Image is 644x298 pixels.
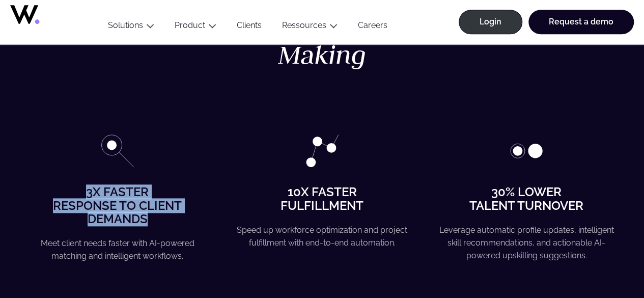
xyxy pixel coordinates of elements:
[175,20,205,30] a: Product
[439,224,614,262] p: Leverage automatic profile updates, intelligent skill recommendations, and actionable AI-powered ...
[235,185,410,212] h4: 10x faster fulfillment
[491,184,562,199] strong: 30% Lower
[227,20,272,34] a: Clients
[98,20,164,34] button: Solutions
[282,20,326,30] a: Ressources
[469,198,583,213] strong: Talent Turnover
[459,10,522,34] a: Login
[577,231,630,284] iframe: Chatbot
[348,20,398,34] a: Careers
[30,185,205,226] h4: 3X faster response to client demands
[164,20,227,34] button: Product
[272,20,348,34] button: Ressources
[30,237,205,263] p: Meet client needs faster with AI-powered matching and intelligent workflows.
[235,224,410,250] p: Speed up workforce optimization and project fulfillment with end-to-end automation.
[528,10,634,34] a: Request a demo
